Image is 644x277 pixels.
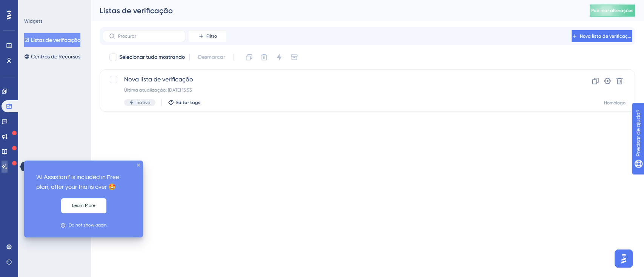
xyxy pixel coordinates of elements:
font: Última atualização: [DATE] 13:53 [124,87,192,93]
font: Publicar alterações [591,8,633,13]
font: Inativo [135,100,150,105]
font: Desmarcar [198,54,225,60]
button: Learn More [61,198,106,213]
font: Centros de Recursos [31,54,80,60]
button: Centros de Recursos [24,50,80,63]
input: Procurar [118,34,179,39]
button: Desmarcar [194,51,229,64]
font: Homólogo [604,100,626,106]
font: Selecionar tudo mostrando [119,54,185,60]
iframe: Iniciador do Assistente de IA do UserGuiding [612,247,635,270]
font: Precisar de ajuda? [18,3,65,9]
font: Nova lista de verificação [124,76,193,83]
button: Listas de verificação [24,33,80,47]
button: Filtro [189,30,226,42]
font: Listas de verificação [100,6,173,15]
font: Editar tags [176,100,200,105]
button: Editar tags [168,99,200,106]
p: 'AI Assistant' is included in Free plan, after your trial is over 🤩 [36,173,131,192]
font: Listas de verificação [31,37,80,43]
button: Publicar alterações [590,5,635,17]
font: Widgets [24,18,43,24]
font: Nova lista de verificação [580,34,633,39]
div: Do not show again [69,222,107,229]
font: Filtro [206,34,217,39]
button: Nova lista de verificação [572,30,632,42]
div: fechar dica de ferramenta [137,164,140,167]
